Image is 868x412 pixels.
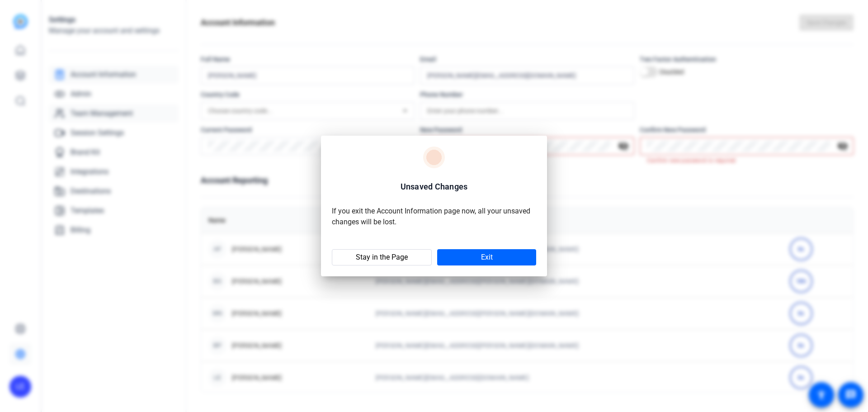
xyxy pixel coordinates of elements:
span: Stay in the Page [356,253,408,262]
span: Exit [481,253,493,262]
button: Stay in the Page [332,249,432,265]
h2: Unsaved Changes [401,180,467,193]
span: If you exit the Account Information page now, all your unsaved changes will be lost. [332,207,530,226]
button: Exit [437,249,536,265]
